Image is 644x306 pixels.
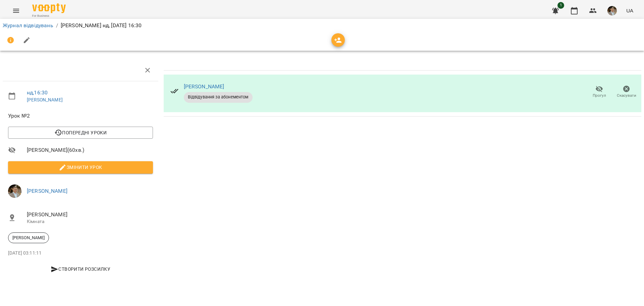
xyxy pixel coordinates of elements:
span: Створити розсилку [11,265,150,273]
img: 7c88ea500635afcc637caa65feac9b0a.jpg [607,6,617,15]
div: [PERSON_NAME] [8,232,49,243]
button: Прогул [586,83,613,101]
span: Скасувати [617,93,636,98]
span: [PERSON_NAME] [27,211,153,219]
img: Voopty Logo [32,3,66,13]
span: Відвідування за абонементом [184,94,253,100]
img: 7c88ea500635afcc637caa65feac9b0a.jpg [8,184,21,198]
span: [PERSON_NAME] ( 60 хв. ) [27,146,153,154]
button: Попередні уроки [8,127,153,139]
li: / [56,21,58,30]
a: [PERSON_NAME] [184,83,224,90]
button: Змінити урок [8,161,153,173]
p: [DATE] 03:11:11 [8,250,153,257]
a: Журнал відвідувань [3,22,53,29]
a: [PERSON_NAME] [27,188,67,194]
button: Скасувати [613,83,640,101]
p: [PERSON_NAME] нд, [DATE] 16:30 [61,21,142,30]
a: [PERSON_NAME] [27,97,63,102]
button: UA [624,4,636,17]
span: Попередні уроки [13,129,148,137]
span: [PERSON_NAME] [8,235,49,241]
nav: breadcrumb [3,21,641,30]
span: Урок №2 [8,112,153,120]
button: Menu [8,3,24,19]
span: UA [626,7,633,14]
span: 1 [557,2,564,9]
span: Прогул [593,93,606,98]
span: For Business [32,14,66,18]
span: Змінити урок [13,163,148,171]
p: Кімната [27,218,153,225]
a: нд , 16:30 [27,89,48,96]
button: Створити розсилку [8,263,153,275]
